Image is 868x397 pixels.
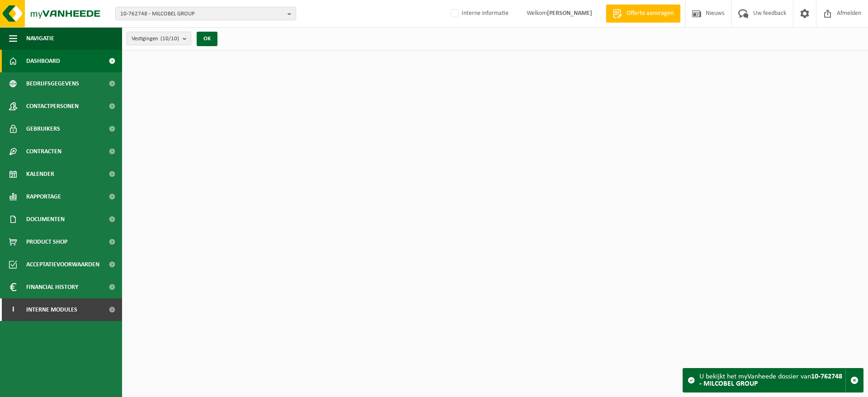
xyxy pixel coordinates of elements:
[132,32,179,46] span: Vestigingen
[120,7,284,21] span: 10-762748 - MILCOBEL GROUP
[449,7,509,20] label: Interne informatie
[26,276,78,298] span: Financial History
[699,369,845,392] div: U bekijkt het myVanheede dossier van
[115,7,296,20] button: 10-762748 - MILCOBEL GROUP
[26,185,61,208] span: Rapportage
[26,253,99,276] span: Acceptatievoorwaarden
[26,140,61,163] span: Contracten
[127,32,191,45] button: Vestigingen(10/10)
[26,163,54,185] span: Kalender
[26,72,79,95] span: Bedrijfsgegevens
[624,9,676,18] span: Offerte aanvragen
[26,50,60,72] span: Dashboard
[160,36,179,42] count: (10/10)
[197,32,217,46] button: OK
[547,10,592,17] strong: [PERSON_NAME]
[9,298,17,321] span: I
[606,5,680,23] a: Offerte aanvragen
[699,373,842,388] strong: 10-762748 - MILCOBEL GROUP
[26,118,60,140] span: Gebruikers
[26,27,54,50] span: Navigatie
[26,95,79,118] span: Contactpersonen
[26,231,67,253] span: Product Shop
[26,298,77,321] span: Interne modules
[26,208,65,231] span: Documenten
